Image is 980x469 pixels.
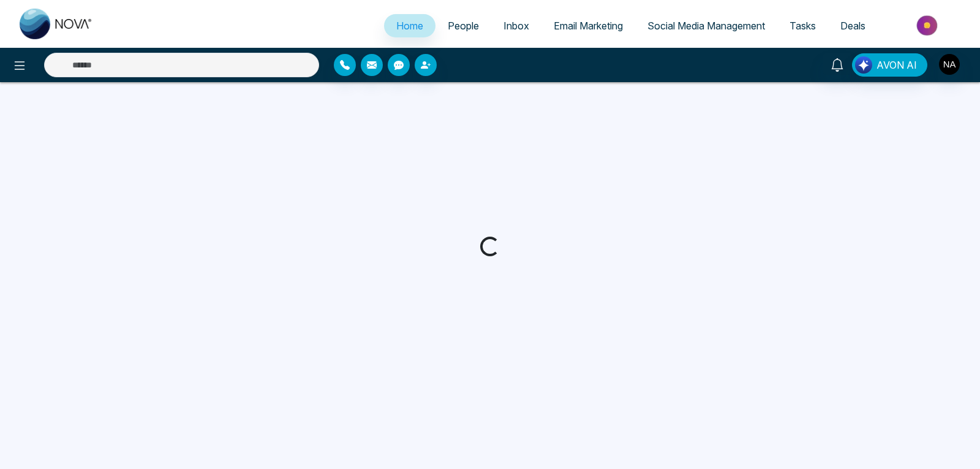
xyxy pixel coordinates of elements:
[647,20,765,32] span: Social Media Management
[852,53,927,77] button: AVON AI
[876,58,917,72] span: AVON AI
[554,20,623,32] span: Email Marketing
[503,20,529,32] span: Inbox
[448,20,479,32] span: People
[828,14,878,37] a: Deals
[384,14,435,37] a: Home
[635,14,777,37] a: Social Media Management
[790,20,816,32] span: Tasks
[396,20,423,32] span: Home
[435,14,491,37] a: People
[20,9,93,39] img: Nova CRM Logo
[855,56,872,74] img: Lead Flow
[777,14,828,37] a: Tasks
[939,54,960,75] img: User Avatar
[541,14,635,37] a: Email Marketing
[884,12,973,39] img: Market-place.gif
[840,20,865,32] span: Deals
[491,14,541,37] a: Inbox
